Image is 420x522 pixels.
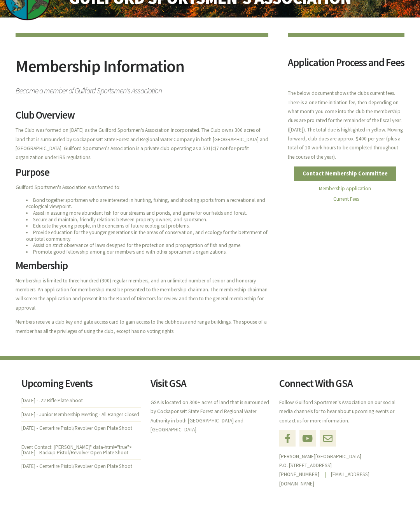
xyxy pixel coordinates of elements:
[21,421,141,435] li: [DATE] - Centerfire Pistol/Revolver Open Plate Shoot
[16,276,268,312] p: Membership is limited to three hundred (300) regular members, and an unlimited number of senior a...
[26,229,268,242] li: Provide education for the younger generations in the areas of conservation, and ecology for the b...
[16,317,268,336] p: Members receive a club key and gate access card to gain access to the clubhouse and range buildin...
[288,58,404,73] h2: Application Process and Fees
[279,471,369,487] a: [EMAIL_ADDRESS][DOMAIN_NAME]
[150,378,270,389] h2: Visit GSA
[21,407,141,421] li: [DATE] - Junior Membership Meeting - All Ranges Closed
[16,110,268,126] h2: Club Overview
[21,378,141,389] h2: Upcoming Events
[26,217,268,223] li: Secure and maintain, friendly relations between property owners, and sportsmen.
[279,398,399,425] p: Follow Guilford Sportsmen's Association on our social media channels for to hear about upcoming e...
[16,83,268,95] span: Become a member of Guilford Sportsmen's Association
[16,183,268,192] p: Guilford Sportsmen's Association was formed to:
[288,89,404,161] p: The below document shows the clubs current fees. There is a one time initiation fee, then dependi...
[294,166,396,181] a: Contact Membership Committee
[319,185,371,192] a: Membership Application
[26,242,268,249] li: Assist on strict observance of laws designed for the protection and propagation of fish and game.
[16,167,268,183] h2: Purpose
[319,471,331,478] span: |
[279,453,361,460] a: [PERSON_NAME][GEOGRAPHIC_DATA]
[16,261,268,276] h2: Membership
[279,471,319,478] a: [PHONE_NUMBER]
[16,58,268,83] h2: Membership Information
[26,249,268,256] li: Promote good fellowship among our members and with other sportsmen's organizations.
[26,210,268,217] li: Assist in assuring more abundant fish for our streams and ponds, and game for our fields and forest.
[26,197,268,210] li: Bond together sportsmen who are interested in hunting, fishing, and shooting sports from a recrea...
[21,398,141,407] li: [DATE] - .22 Rifle Plate Shoot
[333,196,359,202] a: Current Fees
[150,398,270,434] p: GSA is located on 300± acres of land that is surrounded by Cockaponsett State Forest and Regional...
[21,435,141,459] li: Event Contact: [PERSON_NAME]" data-html="true">[DATE] - Backup Pistol/Revolver Open Plate Shoot
[21,459,141,473] li: [DATE] - Centerfire Pistol/Revolver Open Plate Shoot
[279,452,399,488] p: P.O. [STREET_ADDRESS]
[26,223,268,229] li: Educate the young people, in the concerns of future ecological problems.
[279,378,399,389] h2: Connect With GSA
[16,126,268,162] p: The Club was formed on [DATE] as the Guilford Sportsmen's Association Incorporated. The Club owns...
